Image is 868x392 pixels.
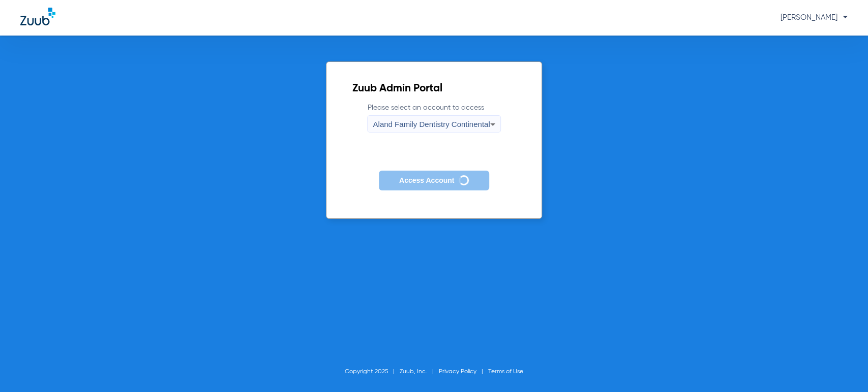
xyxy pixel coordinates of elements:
[439,369,476,375] a: Privacy Policy
[373,120,490,128] span: Aland Family Dentistry Continental
[345,367,400,377] li: Copyright 2025
[352,84,516,94] h2: Zuub Admin Portal
[379,171,489,190] button: Access Account
[399,176,454,184] span: Access Account
[20,8,55,25] img: Zuub Logo
[400,367,439,377] li: Zuub, Inc.
[488,369,523,375] a: Terms of Use
[817,343,868,392] iframe: Chat Widget
[781,14,848,21] span: [PERSON_NAME]
[367,103,500,133] label: Please select an account to access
